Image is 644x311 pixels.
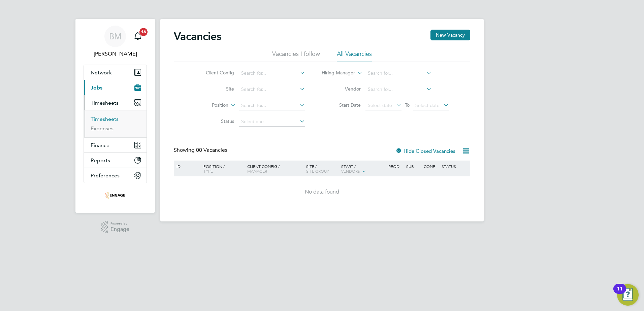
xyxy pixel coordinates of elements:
[105,190,125,201] img: acceptrec-logo-retina.png
[91,84,102,91] span: Jobs
[415,102,440,108] span: Select date
[322,102,361,108] label: Start Date
[195,118,234,124] label: Status
[139,28,148,36] span: 16
[403,101,412,109] span: To
[91,116,119,122] a: Timesheets
[341,168,360,174] span: Vendors
[322,86,361,92] label: Vendor
[174,147,229,154] div: Showing
[91,157,110,164] span: Reports
[109,32,122,41] span: BM
[337,50,372,62] li: All Vacancies
[422,161,440,172] div: Conf
[247,168,267,174] span: Manager
[430,30,470,40] button: New Vacancy
[91,125,114,132] a: Expenses
[91,172,120,179] span: Preferences
[84,138,147,152] button: Finance
[84,50,147,58] span: Bozena Mazur
[84,65,147,80] button: Network
[387,161,404,172] div: Reqd
[84,80,147,95] button: Jobs
[405,161,422,172] div: Sub
[395,148,455,154] label: Hide Closed Vacancies
[75,19,155,213] nav: Main navigation
[91,100,119,106] span: Timesheets
[91,69,112,76] span: Network
[340,161,387,177] div: Start /
[84,153,147,168] button: Reports
[84,95,147,110] button: Timesheets
[239,85,305,94] input: Search for...
[304,161,340,177] div: Site /
[175,161,198,172] div: ID
[84,110,147,137] div: Timesheets
[306,168,329,174] span: Site Group
[84,168,147,183] button: Preferences
[110,227,129,232] span: Engage
[174,30,221,43] h2: Vacancies
[440,161,469,172] div: Status
[110,221,129,227] span: Powered by
[195,70,234,76] label: Client Config
[272,50,320,62] li: Vacancies I follow
[91,142,109,148] span: Finance
[617,284,639,306] button: Open Resource Center, 11 new notifications
[617,289,623,298] div: 11
[365,85,432,94] input: Search for...
[239,69,305,78] input: Search for...
[84,26,147,58] a: BM[PERSON_NAME]
[368,102,392,108] span: Select date
[84,190,147,201] a: Go to home page
[195,86,234,92] label: Site
[246,161,304,177] div: Client Config /
[196,147,227,153] span: 00 Vacancies
[190,102,228,109] label: Position
[175,188,469,196] div: No data found
[101,221,130,234] a: Powered byEngage
[316,70,355,76] label: Hiring Manager
[203,168,213,174] span: Type
[365,69,432,78] input: Search for...
[239,117,305,127] input: Select one
[198,161,246,177] div: Position /
[131,26,144,47] a: 16
[239,101,305,110] input: Search for...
